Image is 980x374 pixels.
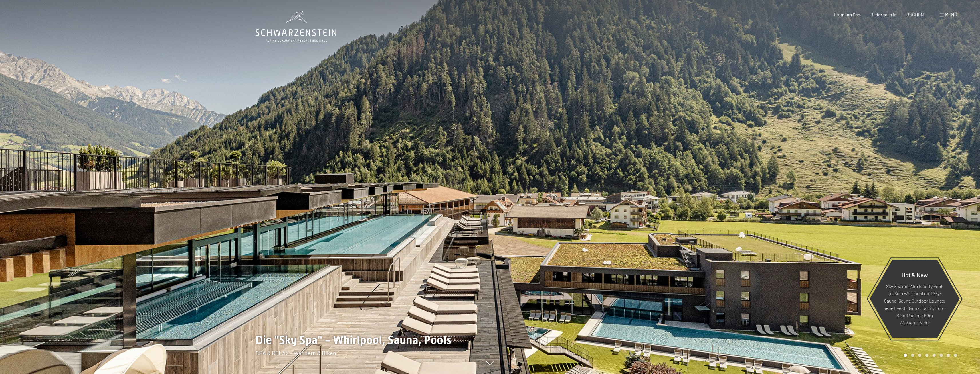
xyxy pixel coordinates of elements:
[945,12,957,17] span: Menü
[834,12,860,17] a: Premium Spa
[940,354,943,357] div: Carousel Page 6
[902,354,957,357] div: Carousel Pagination
[870,12,896,17] a: Bildergalerie
[904,354,907,357] div: Carousel Page 1 (Current Slide)
[911,354,914,357] div: Carousel Page 2
[954,354,957,357] div: Carousel Page 8
[918,354,921,357] div: Carousel Page 3
[869,259,960,338] a: Hot & New Sky Spa mit 23m Infinity Pool, großem Whirlpool und Sky-Sauna, Sauna Outdoor Lounge, ne...
[884,282,946,326] p: Sky Spa mit 23m Infinity Pool, großem Whirlpool und Sky-Sauna, Sauna Outdoor Lounge, neue Event-S...
[947,354,950,357] div: Carousel Page 7
[906,12,924,17] a: BUCHEN
[933,354,936,357] div: Carousel Page 5
[925,354,928,357] div: Carousel Page 4
[902,271,928,278] span: Hot & New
